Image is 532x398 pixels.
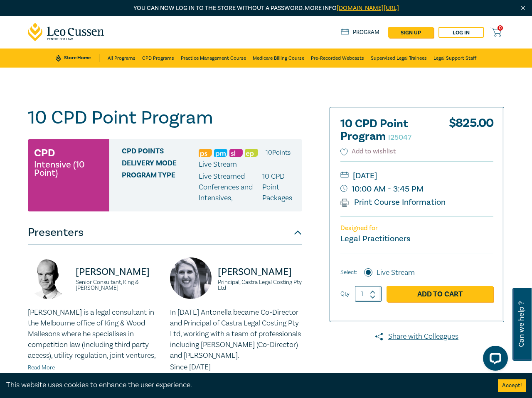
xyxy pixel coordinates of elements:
p: Live Streamed Conferences and Intensives , [199,171,262,204]
input: 1 [355,286,382,302]
a: sign up [388,27,433,38]
p: You can now log in to the store without a password. More info [28,4,504,13]
a: Read More [28,364,55,371]
a: Legal Support Staff [433,49,476,68]
a: Add to Cart [387,286,493,302]
label: Qty [340,289,350,298]
p: Designed for [340,224,493,232]
p: [PERSON_NAME] is a legal consultant in the Melbourne office of King & Wood Mallesons where he spe... [28,307,160,361]
div: This website uses cookies to enhance the user experience. [6,380,485,391]
img: Professional Skills [199,149,212,157]
small: [DATE] [340,169,493,182]
a: CPD Programs [142,49,174,68]
small: Intensive (10 Point) [34,160,103,177]
small: 10:00 AM - 3:45 PM [340,182,493,196]
li: 10 Point s [266,147,291,158]
span: CPD Points [122,147,199,158]
img: Close [520,5,527,12]
p: In [DATE] Antonella became Co-Director and Principal of Castra Legal Costing Pty Ltd, working wit... [170,307,302,361]
h3: CPD [34,146,55,160]
a: Share with Colleagues [330,331,504,342]
span: Select: [340,268,357,277]
a: Practice Management Course [181,49,246,68]
h1: 10 CPD Point Program [28,107,302,129]
button: Presenters [28,220,302,245]
a: Supervised Legal Trainees [371,49,427,68]
span: 0 [498,25,503,31]
span: Live Stream [199,160,237,169]
small: Legal Practitioners [340,233,410,244]
small: Senior Consultant, King & [PERSON_NAME] [76,279,160,291]
img: Ethics & Professional Responsibility [245,149,258,157]
a: Print Course Information [340,197,446,208]
a: Log in [438,27,484,38]
p: 10 CPD Point Packages [262,171,296,204]
button: Add to wishlist [340,147,396,156]
span: Program type [122,171,199,204]
span: Delivery Mode [122,159,199,170]
img: https://s3.ap-southeast-2.amazonaws.com/leo-cussen-store-production-content/Contacts/Antonella%20... [170,257,212,299]
img: Practice Management & Business Skills [214,149,227,157]
img: Substantive Law [229,149,243,157]
small: I25047 [388,133,411,142]
a: Program [341,29,379,36]
a: All Programs [108,49,135,68]
a: Store Home [56,54,99,62]
a: [DOMAIN_NAME][URL] [337,4,399,12]
iframe: LiveChat chat widget [476,342,511,377]
p: Since [DATE] [170,362,302,373]
small: Principal, Castra Legal Costing Pty Ltd [218,279,302,291]
p: [PERSON_NAME] [218,265,302,279]
div: $ 825.00 [449,118,493,147]
img: https://s3.ap-southeast-2.amazonaws.com/leo-cussen-store-production-content/Contacts/Andrew%20Mon... [28,257,69,299]
a: Medicare Billing Course [253,49,304,68]
button: Accept cookies [498,379,526,392]
label: Live Stream [377,267,415,278]
h2: 10 CPD Point Program [340,118,432,143]
p: [PERSON_NAME] [76,265,160,279]
a: Pre-Recorded Webcasts [311,49,364,68]
span: Can we help ? [517,293,525,356]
